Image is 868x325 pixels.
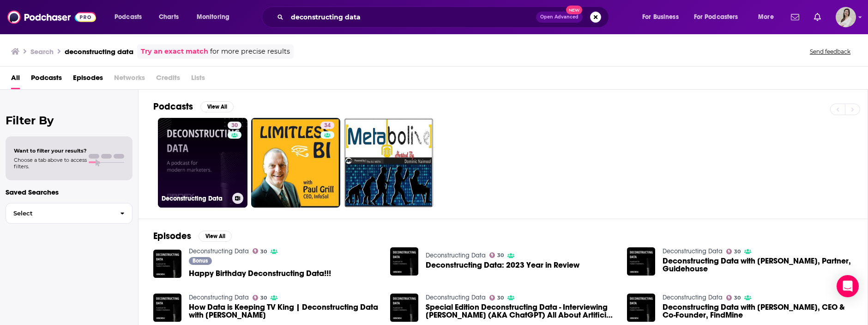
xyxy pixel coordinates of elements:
[210,46,290,57] span: for more precise results
[251,118,341,208] a: 34
[663,294,723,301] a: Deconstructing Data
[320,122,334,129] a: 34
[11,70,20,89] a: All
[426,303,616,319] a: Special Edition Deconstructing Data - Interviewing Gina (AKA ChatGPT) All About Artificial Intell...
[426,261,579,269] a: Deconstructing Data: 2023 Year in Review
[636,10,690,25] button: open menu
[810,9,825,25] a: Show notifications dropdown
[663,257,853,273] span: Deconstructing Data with [PERSON_NAME], Partner, Guidehouse
[260,250,267,254] span: 30
[627,247,655,276] img: Deconstructing Data with Bob Audet, Partner, Guidehouse
[426,251,486,259] a: Deconstructing Data
[663,257,853,273] a: Deconstructing Data with Bob Audet, Partner, Guidehouse
[836,7,856,27] span: Logged in as britt11559
[159,11,179,24] span: Charts
[199,231,232,242] button: View All
[497,296,504,300] span: 30
[287,10,536,25] input: Search podcasts, credits, & more...
[189,303,379,319] a: How Data is Keeping TV King | Deconstructing Data with Justin Rosen
[758,11,774,24] span: More
[30,47,54,56] h3: Search
[663,303,853,319] span: Deconstructing Data with [PERSON_NAME], CEO & Co-Founder, FindMine
[189,270,331,277] a: Happy Birthday Deconstructing Data!!!
[271,6,618,28] div: Search podcasts, credits, & more...
[6,188,133,196] p: Saved Searches
[260,296,267,300] span: 30
[73,70,103,89] a: Episodes
[197,11,229,24] span: Monitoring
[6,114,133,127] h2: Filter By
[65,47,133,56] h3: deconstructing data
[566,6,583,14] span: New
[189,294,249,301] a: Deconstructing Data
[787,9,803,25] a: Show notifications dropdown
[162,195,229,202] h3: Deconstructing Data
[663,303,853,319] a: Deconstructing Data with Michelle Bacharach, CEO & Co-Founder, FindMine
[7,8,96,26] img: Podchaser - Follow, Share and Rate Podcasts
[6,210,113,216] span: Select
[153,101,193,112] h2: Podcasts
[627,294,655,322] img: Deconstructing Data with Michelle Bacharach, CEO & Co-Founder, FindMine
[726,295,741,300] a: 30
[191,70,205,89] span: Lists
[6,203,133,224] button: Select
[497,253,504,258] span: 30
[837,275,859,297] div: Open Intercom Messenger
[536,12,583,23] button: Open AdvancedNew
[156,70,180,89] span: Credits
[14,147,87,154] span: Want to filter your results?
[153,101,234,112] a: PodcastsView All
[141,46,208,57] a: Try an exact match
[31,70,62,89] a: Podcasts
[253,295,267,300] a: 30
[642,11,679,24] span: For Business
[189,247,249,255] a: Deconstructing Data
[426,294,486,301] a: Deconstructing Data
[108,10,154,25] button: open menu
[228,122,241,129] a: 30
[734,296,741,300] span: 30
[836,7,856,27] button: Show profile menu
[734,250,741,254] span: 30
[726,249,741,254] a: 30
[489,252,504,258] a: 30
[390,294,418,322] img: Special Edition Deconstructing Data - Interviewing Gina (AKA ChatGPT) All About Artificial Intell...
[324,121,331,130] span: 34
[153,294,181,322] img: How Data is Keeping TV King | Deconstructing Data with Justin Rosen
[663,247,723,255] a: Deconstructing Data
[390,247,418,276] img: Deconstructing Data: 2023 Year in Review
[752,10,785,25] button: open menu
[153,250,181,278] img: Happy Birthday Deconstructing Data!!!
[158,118,247,208] a: 30Deconstructing Data
[115,11,142,24] span: Podcasts
[253,248,267,254] a: 30
[426,303,616,319] span: Special Edition Deconstructing Data - Interviewing [PERSON_NAME] (AKA ChatGPT) All About Artifici...
[193,258,208,264] span: Bonus
[189,303,379,319] span: How Data is Keeping TV King | Deconstructing Data with [PERSON_NAME]
[190,10,241,25] button: open menu
[694,11,738,24] span: For Podcasters
[114,70,145,89] span: Networks
[153,10,184,25] a: Charts
[688,10,752,25] button: open menu
[153,230,191,242] h2: Episodes
[836,7,856,27] img: User Profile
[14,157,87,170] span: Choose a tab above to access filters.
[231,121,238,130] span: 30
[807,48,853,55] button: Send feedback
[200,101,234,112] button: View All
[540,15,579,19] span: Open Advanced
[489,295,504,300] a: 30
